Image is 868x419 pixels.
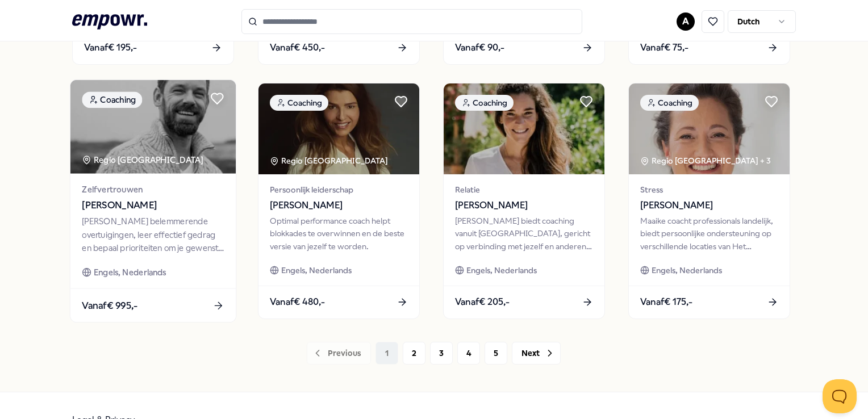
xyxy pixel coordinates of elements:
span: Vanaf € 205,- [455,295,510,309]
button: 5 [485,342,507,364]
span: Vanaf € 995,- [82,298,138,312]
button: A [677,12,695,31]
button: 2 [403,342,425,364]
span: Engels, Nederlands [652,264,722,276]
span: [PERSON_NAME] [270,198,408,213]
span: Vanaf € 480,- [270,295,325,309]
span: Engels, Nederlands [466,264,537,276]
iframe: Help Scout Beacon - Open [823,379,857,413]
div: Maaike coacht professionals landelijk, biedt persoonlijke ondersteuning op verschillende locaties... [640,215,778,253]
span: [PERSON_NAME] [82,198,224,213]
span: Vanaf € 90,- [455,40,504,55]
div: Regio [GEOGRAPHIC_DATA] + 3 [640,154,771,167]
div: Regio [GEOGRAPHIC_DATA] [82,153,206,166]
div: [PERSON_NAME] biedt coaching vanuit [GEOGRAPHIC_DATA], gericht op verbinding met jezelf en andere... [455,215,593,253]
input: Search for products, categories or subcategories [241,9,582,34]
span: Vanaf € 175,- [640,295,692,309]
img: package image [258,83,419,174]
div: Coaching [270,95,328,111]
img: package image [444,83,604,174]
div: [PERSON_NAME] belemmerende overtuigingen, leer effectief gedrag en bepaal prioriteiten om je gewe... [82,215,224,254]
button: 4 [457,342,480,364]
button: Next [512,342,561,364]
span: Relatie [455,183,593,196]
div: Coaching [82,91,143,108]
span: [PERSON_NAME] [640,198,778,213]
span: [PERSON_NAME] [455,198,593,213]
span: Vanaf € 450,- [270,40,325,55]
div: Coaching [640,95,699,111]
a: package imageCoachingRegio [GEOGRAPHIC_DATA] + 3Stress[PERSON_NAME]Maaike coacht professionals la... [628,83,790,319]
img: package image [629,83,790,174]
img: package image [70,80,236,174]
span: Stress [640,183,778,196]
div: Coaching [455,95,514,111]
span: Engels, Nederlands [281,264,352,276]
span: Vanaf € 195,- [84,40,137,55]
a: package imageCoachingRegio [GEOGRAPHIC_DATA] Zelfvertrouwen[PERSON_NAME][PERSON_NAME] belemmerend... [70,79,237,322]
div: Regio [GEOGRAPHIC_DATA] [270,154,390,167]
span: Engels, Nederlands [94,266,166,279]
span: Vanaf € 75,- [640,40,688,55]
span: Persoonlijk leiderschap [270,183,408,196]
button: 3 [430,342,453,364]
a: package imageCoachingRelatie[PERSON_NAME][PERSON_NAME] biedt coaching vanuit [GEOGRAPHIC_DATA], g... [443,83,605,319]
div: Optimal performance coach helpt blokkades te overwinnen en de beste versie van jezelf te worden. [270,215,408,253]
span: Zelfvertrouwen [82,183,224,196]
a: package imageCoachingRegio [GEOGRAPHIC_DATA] Persoonlijk leiderschap[PERSON_NAME]Optimal performa... [258,83,420,319]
